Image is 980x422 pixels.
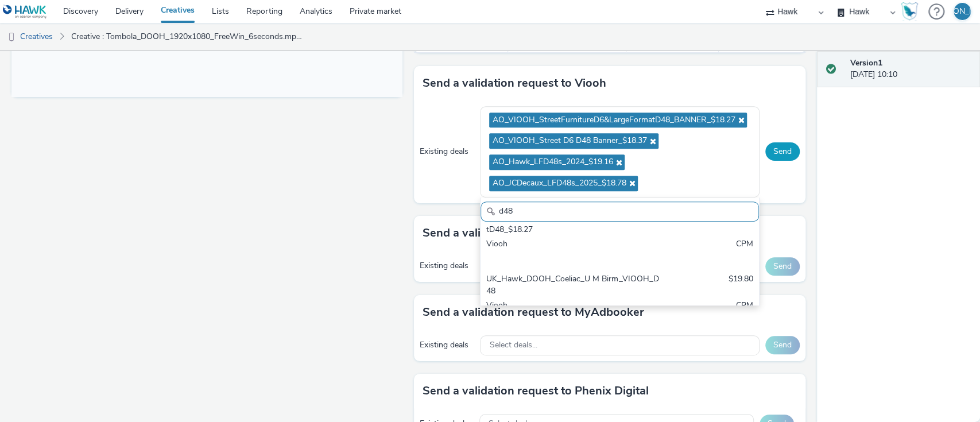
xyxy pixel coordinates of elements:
[6,32,17,43] img: dooh
[901,2,918,21] img: Hawk Academy
[492,115,735,125] span: AO_VIOOH_StreetFurnitureD6&LargeFormatD48_BANNER_$18.27
[423,75,606,92] h3: Send a validation request to Viooh
[3,5,47,19] img: undefined Logo
[492,136,646,146] span: AO_VIOOH_Street D6 D48 Banner_$18.37
[423,304,644,321] h3: Send a validation request to MyAdbooker
[736,300,753,323] div: CPM
[850,57,971,81] div: [DATE] 10:10
[765,142,800,161] button: Send
[423,224,630,242] h3: Send a validation request to Broadsign
[489,340,537,350] span: Select deals...
[492,179,626,188] span: AO_JCDecaux_LFD48s_2025_$18.78
[901,2,923,21] a: Hawk Academy
[423,382,649,400] h3: Send a validation request to Phenix Digital
[420,260,474,272] div: Existing deals
[729,273,753,297] div: $19.80
[765,257,800,276] button: Send
[736,238,753,262] div: CPM
[486,300,662,323] div: Viooh
[65,23,311,51] a: Creative : Tombola_DOOH_1920x1080_FreeWin_6seconds.mp4_24072025
[486,238,662,262] div: Viooh
[420,146,474,157] div: Existing deals
[420,339,474,351] div: Existing deals
[492,157,613,167] span: AO_Hawk_LFD48s_2024_$19.16
[481,202,758,222] input: Search......
[765,336,800,354] button: Send
[486,273,662,297] div: UK_Hawk_DOOH_Coeliac_U M Birm_VIOOH_D48
[850,57,882,68] strong: Version 1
